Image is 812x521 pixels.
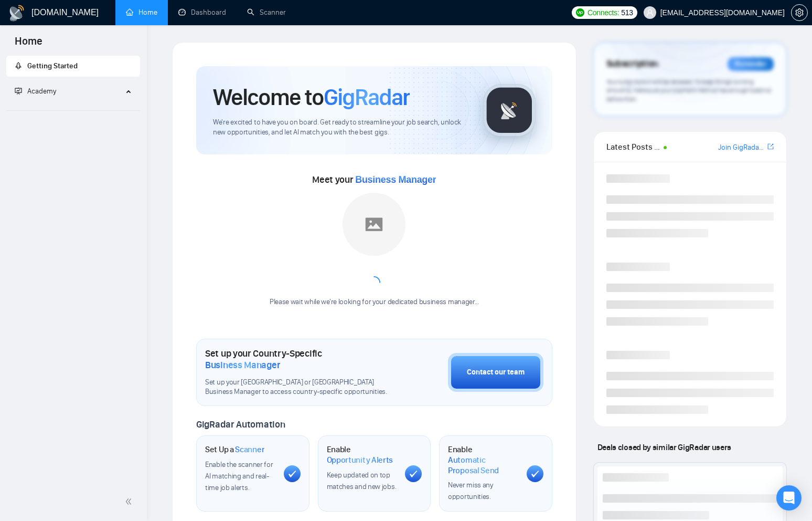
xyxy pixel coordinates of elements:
[448,455,518,475] span: Automatic Proposal Send
[235,444,264,455] span: Scanner
[6,106,140,113] li: Academy Homepage
[606,140,660,153] span: Latest Posts from the GigRadar Community
[728,57,774,71] div: Reminder
[587,7,619,18] span: Connects:
[6,34,51,56] span: Home
[767,142,774,152] a: export
[593,438,735,456] span: Deals closed by similar GigRadar users
[792,8,807,17] span: setting
[15,87,56,96] span: Academy
[467,367,525,378] div: Contact our team
[776,485,802,510] div: Open Intercom Messenger
[791,4,808,21] button: setting
[247,8,286,17] a: searchScanner
[368,276,380,289] span: loading
[27,87,56,96] span: Academy
[27,61,78,70] span: Getting Started
[205,359,280,371] span: Business Manager
[767,142,774,151] span: export
[263,297,485,307] div: Please wait while we're looking for your dedicated business manager...
[448,444,518,475] h1: Enable
[327,455,393,465] span: Opportunity Alerts
[15,87,22,95] span: fund-projection-screen
[15,62,22,69] span: rocket
[178,8,226,17] a: dashboardDashboard
[606,78,771,103] span: Your subscription will be renewed. To keep things running smoothly, make sure your payment method...
[6,56,140,77] li: Getting Started
[448,353,543,392] button: Contact our team
[213,83,410,111] h1: Welcome to
[791,8,808,17] a: setting
[355,174,436,185] span: Business Manager
[646,9,654,16] span: user
[324,83,410,111] span: GigRadar
[448,481,493,501] span: Never miss any opportunities.
[312,174,436,185] span: Meet your
[718,142,765,153] a: Join GigRadar Slack Community
[205,378,396,398] span: Set up your [GEOGRAPHIC_DATA] or [GEOGRAPHIC_DATA] Business Manager to access country-specific op...
[8,5,25,22] img: logo
[327,471,397,491] span: Keep updated on top matches and new jobs.
[205,444,264,455] h1: Set Up a
[576,8,584,17] img: upwork-logo.png
[327,444,397,465] h1: Enable
[126,8,157,17] a: homeHome
[196,419,285,430] span: GigRadar Automation
[483,84,536,137] img: gigradar-logo.png
[213,118,466,138] span: We're excited to have you on board. Get ready to streamline your job search, unlock new opportuni...
[621,7,633,18] span: 513
[205,460,273,492] span: Enable the scanner for AI matching and real-time job alerts.
[606,55,658,73] span: Subscription
[205,348,396,371] h1: Set up your Country-Specific
[125,496,135,507] span: double-left
[343,193,405,256] img: placeholder.png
